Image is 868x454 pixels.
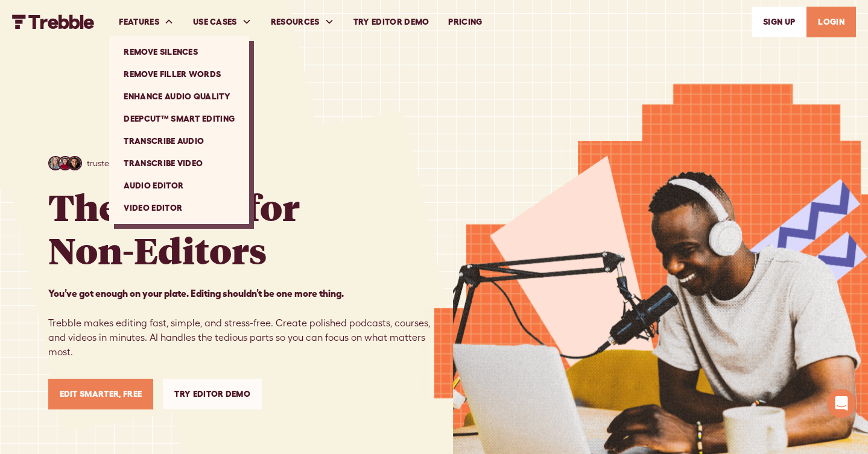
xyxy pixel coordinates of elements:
[48,288,344,299] strong: You’ve got enough on your plate. Editing shouldn’t be one more thing. ‍
[109,1,183,43] div: FEATURES
[439,1,492,43] a: PRICING
[163,379,262,409] a: Try Editor Demo
[114,108,244,130] a: DeepCut™ Smart Editing
[261,1,344,43] div: RESOURCES
[827,389,856,418] div: Open Intercom Messenger
[114,63,244,86] a: Remove Filler Words
[48,379,154,409] a: Edit Smarter, Free
[806,7,856,37] a: LOGIN
[114,175,244,197] a: Audio Editor
[271,16,320,28] div: RESOURCES
[12,14,95,29] img: Trebble FM Logo
[12,14,95,29] a: home
[109,36,249,224] nav: FEATURES
[114,130,244,152] a: Transcribe Audio
[752,7,806,37] a: SIGn UP
[114,41,244,63] a: Remove Silences
[119,16,159,28] div: FEATURES
[114,197,244,219] a: Video Editor
[48,286,434,359] p: Trebble makes editing fast, simple, and stress-free. Create polished podcasts, courses, and video...
[183,1,261,43] div: USE CASES
[114,152,244,175] a: Transcribe Video
[87,157,201,170] p: trusted by over 5,000 creators
[344,1,439,43] a: Try Editor Demo
[48,185,300,272] h1: The Editor for Non-Editors
[114,86,244,108] a: Enhance Audio Quality
[193,16,237,28] div: USE CASES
